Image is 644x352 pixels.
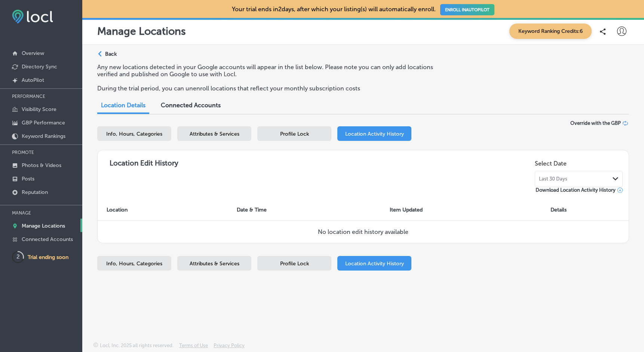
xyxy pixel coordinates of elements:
[22,64,57,70] p: Directory Sync
[214,343,245,352] a: Privacy Policy
[22,133,65,139] p: Keyword Rankings
[509,24,592,39] span: Keyword Ranking Credits: 6
[22,162,61,169] p: Photos & Videos
[179,343,208,352] a: Terms of Use
[345,131,404,137] span: Location Activity History
[22,77,44,83] p: AutoPilot
[22,50,44,56] p: Overview
[97,64,443,78] p: Any new locations detected in your Google accounts will appear in the list below. Please note you...
[536,187,616,193] span: Download Location Activity History
[190,131,239,137] span: Attributes & Services
[280,131,309,137] span: Profile Lock
[98,221,629,243] p: No location edit history available
[228,200,381,220] th: Date & Time
[232,6,494,13] p: Your trial ends in 2 days, after which your listing(s) will automatically enroll.
[190,260,239,267] span: Attributes & Services
[97,85,443,92] p: During the trial period, you can unenroll locations that reflect your monthly subscription costs
[539,176,567,182] span: Last 30 Days
[161,102,221,109] span: Connected Accounts
[98,200,228,220] th: Location
[101,102,145,109] span: Location Details
[22,120,65,126] p: GBP Performance
[12,10,53,24] img: fda3e92497d09a02dc62c9cd864e3231.png
[104,159,178,167] h3: Location Edit History
[105,51,117,57] p: Back
[22,189,48,195] p: Reputation
[535,160,567,167] label: Select Date
[106,131,162,137] span: Info, Hours, Categories
[22,236,73,243] p: Connected Accounts
[381,200,542,220] th: Item Updated
[542,200,629,220] th: Details
[28,254,68,260] p: Trial ending soon
[440,4,494,15] a: ENROLL INAUTOPILOT
[106,260,162,267] span: Info, Hours, Categories
[280,260,309,267] span: Profile Lock
[22,176,34,182] p: Posts
[22,223,65,229] p: Manage Locations
[97,25,186,37] p: Manage Locations
[570,120,621,126] span: Override with the GBP
[345,260,404,267] span: Location Activity History
[100,343,174,348] p: Locl, Inc. 2025 all rights reserved.
[22,106,56,112] p: Visibility Score
[16,253,20,260] text: 2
